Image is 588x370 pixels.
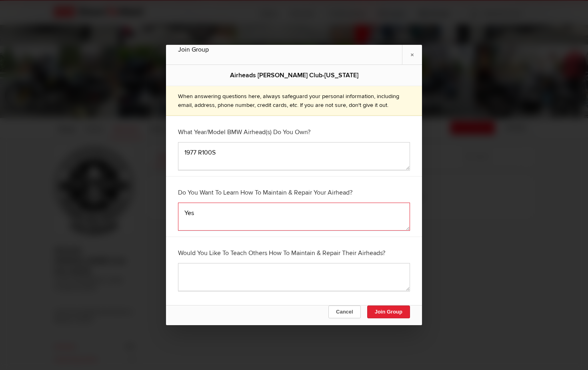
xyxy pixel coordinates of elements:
button: Join Group [367,306,410,318]
b: Airheads [PERSON_NAME] Club-[US_STATE] [230,71,358,79]
div: What Year/Model BMW Airhead(s) Do You Own? [178,122,410,142]
div: Do You Want To Learn How To Maintain & Repair Your Airhead? [178,183,410,203]
a: × [402,45,422,64]
p: When answering questions here, always safeguard your personal information, including email, addre... [178,92,410,109]
button: Cancel [328,306,361,318]
div: Would You Like To Teach Others How To Maintain & Repair Their Airheads? [178,243,410,263]
div: Join Group [178,45,410,54]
